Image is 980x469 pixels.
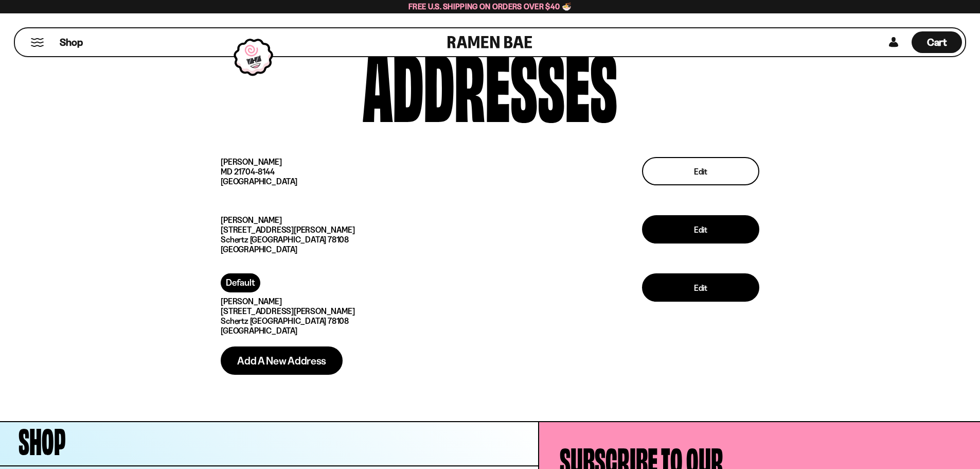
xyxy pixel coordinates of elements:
[690,312,711,321] span: Delete
[60,31,83,53] a: Shop
[221,297,642,336] p: [PERSON_NAME] [STREET_ADDRESS][PERSON_NAME] Schertz [GEOGRAPHIC_DATA] 78108 [GEOGRAPHIC_DATA]
[30,38,44,47] button: Mobile Menu Trigger
[408,132,573,145] a: Return to Account details
[642,189,759,211] button: Delete 1
[226,277,255,288] span: Default
[221,157,642,186] p: [PERSON_NAME] MD 21704-8144 [GEOGRAPHIC_DATA]
[60,36,83,49] span: Shop
[237,355,326,366] span: Add a new address
[19,421,66,456] span: Shop
[642,157,759,185] button: Edit address 1
[912,28,962,56] div: Cart
[694,225,707,234] span: Edit
[642,306,759,327] button: Delete 3
[927,36,947,48] span: Cart
[642,215,759,244] button: Edit address 2
[694,284,707,292] span: Edit
[642,248,759,269] button: Delete 2
[690,254,711,263] span: Delete
[221,215,642,254] p: [PERSON_NAME] [STREET_ADDRESS][PERSON_NAME] Schertz [GEOGRAPHIC_DATA] 78108 [GEOGRAPHIC_DATA]
[221,346,343,375] button: Add a new address
[408,2,572,11] span: Free U.S. Shipping on Orders over $40 🍜
[642,273,759,302] button: Edit address 3
[690,196,711,204] span: Delete
[221,47,759,115] h2: Addresses
[694,167,707,176] span: Edit
[419,132,561,145] span: Return to Account details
